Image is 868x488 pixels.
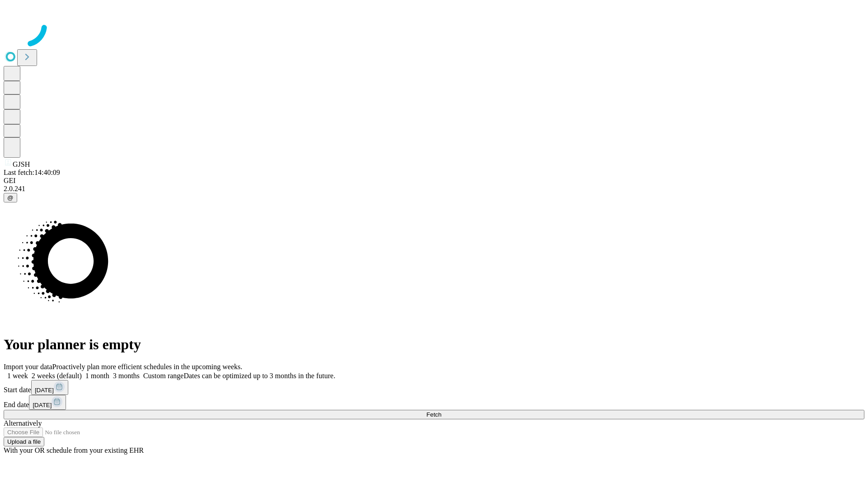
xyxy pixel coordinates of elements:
[4,437,44,446] button: Upload a file
[52,363,242,371] span: Proactively plan more efficient schedules in the upcoming weeks.
[4,193,17,202] button: @
[29,395,66,410] button: [DATE]
[426,411,441,418] span: Fetch
[4,336,864,353] h1: Your planner is empty
[4,419,42,427] span: Alternatively
[32,372,82,380] span: 2 weeks (default)
[4,380,864,395] div: Start date
[184,372,335,380] span: Dates can be optimized up to 3 months in the future.
[113,372,140,380] span: 3 months
[4,177,864,185] div: GEI
[7,194,14,201] span: @
[4,446,144,454] span: With your OR schedule from your existing EHR
[4,363,52,371] span: Import your data
[4,169,60,176] span: Last fetch: 14:40:09
[35,387,54,394] span: [DATE]
[4,185,864,193] div: 2.0.241
[85,372,109,380] span: 1 month
[143,372,184,380] span: Custom range
[33,402,52,408] span: [DATE]
[31,380,68,395] button: [DATE]
[13,160,30,168] span: GJSH
[7,372,28,380] span: 1 week
[4,410,864,419] button: Fetch
[4,395,864,410] div: End date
